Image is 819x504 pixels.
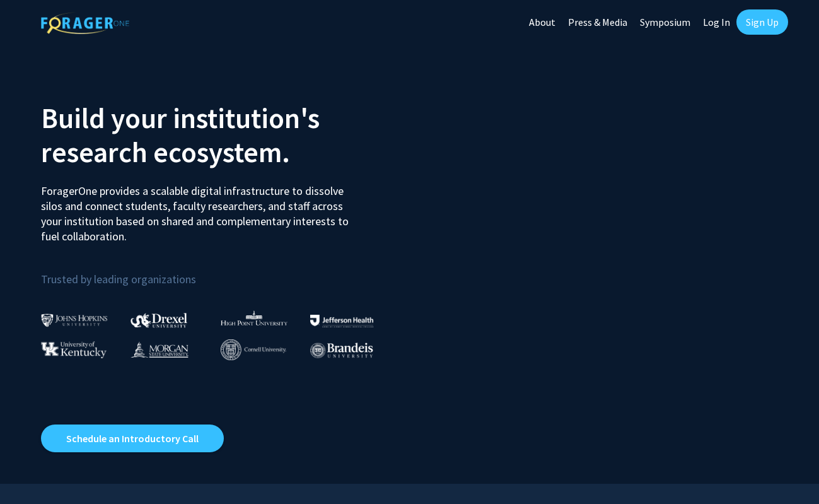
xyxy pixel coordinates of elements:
[131,341,189,358] img: Morgan State University
[41,341,107,358] img: University of Kentucky
[41,314,108,327] img: Johns Hopkins University
[41,254,400,289] p: Trusted by leading organizations
[310,315,373,327] img: Thomas Jefferson University
[736,9,788,35] a: Sign Up
[310,343,373,358] img: Brandeis University
[131,313,187,327] img: Drexel University
[41,101,400,169] h2: Build your institution's research ecosystem.
[41,425,224,452] a: Opens in a new tab
[41,12,129,34] img: ForagerOne Logo
[221,310,288,325] img: High Point University
[41,174,357,244] p: ForagerOne provides a scalable digital infrastructure to dissolve silos and connect students, fac...
[221,339,286,360] img: Cornell University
